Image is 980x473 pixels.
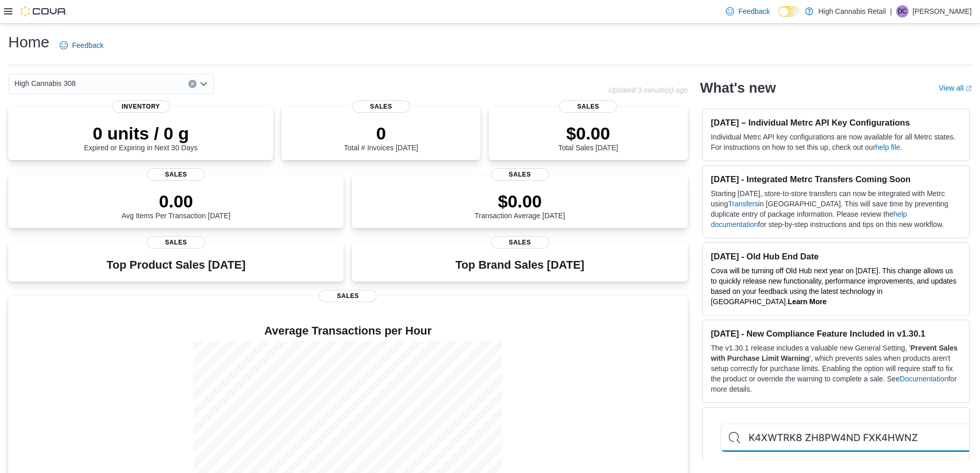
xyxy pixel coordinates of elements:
[876,143,900,151] a: help file
[722,1,774,22] a: Feedback
[475,191,565,220] div: Transaction Average [DATE]
[319,290,377,302] span: Sales
[711,251,961,261] h3: [DATE] - Old Hub End Date
[711,328,961,339] h3: [DATE] - New Compliance Feature Included in v1.30.1
[475,191,565,212] p: $0.00
[491,236,549,249] span: Sales
[898,5,906,17] span: DC
[56,35,108,56] a: Feedback
[344,123,418,144] p: 0
[21,6,67,16] img: Cova
[728,200,758,208] a: Transfers
[890,5,892,17] p: |
[106,259,245,271] h3: Top Product Sales [DATE]
[711,117,961,128] h3: [DATE] – Individual Metrc API Key Configurations
[200,80,208,88] button: Open list of options
[558,123,618,152] div: Total Sales [DATE]
[491,168,549,181] span: Sales
[559,100,617,113] span: Sales
[818,5,886,17] p: High Cannabis Retail
[558,123,618,144] p: $0.00
[16,325,680,337] h4: Average Transactions per Hour
[121,191,230,212] p: 0.00
[121,191,230,220] div: Avg Items Per Transaction [DATE]
[788,297,826,306] a: Learn More
[8,32,49,52] h1: Home
[147,236,205,249] span: Sales
[84,123,198,152] div: Expired or Expiring in Next 30 Days
[72,40,103,50] span: Feedback
[711,174,961,184] h3: [DATE] - Integrated Metrc Transfers Coming Soon
[738,6,770,16] span: Feedback
[900,375,948,383] a: Documentation
[939,84,972,92] a: View allExternal link
[711,267,957,306] span: Cova will be turning off Old Hub next year on [DATE]. This change allows us to quickly release ne...
[112,100,170,113] span: Inventory
[352,100,410,113] span: Sales
[14,77,76,90] span: High Cannabis 308
[711,344,958,362] strong: Prevent Sales with Purchase Limit Warning
[896,5,908,17] div: Duncan Crouse
[700,80,776,96] h2: What's new
[455,259,584,271] h3: Top Brand Sales [DATE]
[711,132,961,152] p: Individual Metrc API key configurations are now available for all Metrc states. For instructions ...
[711,210,907,229] a: help documentation
[913,5,972,17] p: [PERSON_NAME]
[344,123,418,152] div: Total # Invoices [DATE]
[84,123,198,144] p: 0 units / 0 g
[188,80,197,88] button: Clear input
[711,343,961,394] p: The v1.30.1 release includes a valuable new General Setting, ' ', which prevents sales when produ...
[609,86,688,94] p: Updated 3 minute(s) ago
[147,168,205,181] span: Sales
[966,85,972,92] svg: External link
[711,188,961,230] p: Starting [DATE], store-to-store transfers can now be integrated with Metrc using in [GEOGRAPHIC_D...
[778,6,800,17] input: Dark Mode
